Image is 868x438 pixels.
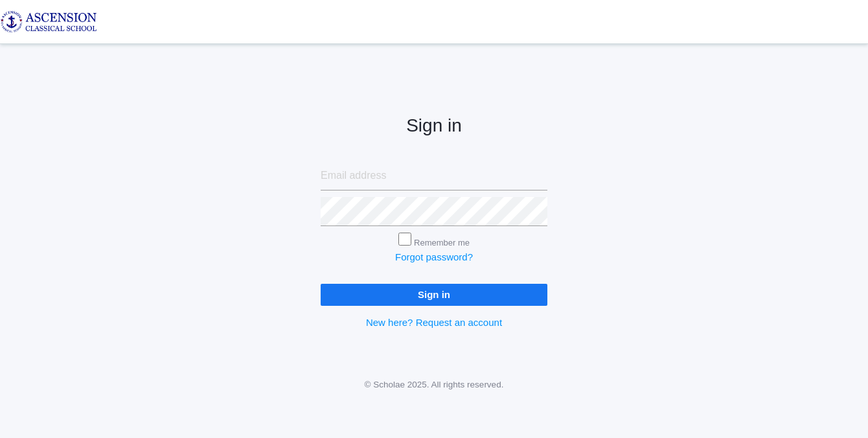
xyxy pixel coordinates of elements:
input: Email address [321,161,547,190]
input: Sign in [321,284,547,305]
a: New here? Request an account [366,317,502,328]
a: Forgot password? [395,251,473,262]
h2: Sign in [321,116,547,136]
label: Remember me [414,238,470,248]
